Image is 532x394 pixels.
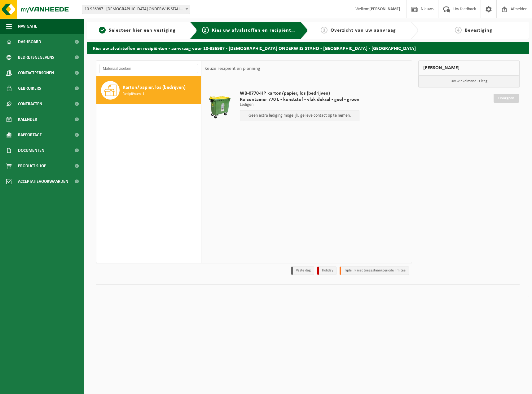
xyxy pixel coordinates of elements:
div: Keuze recipiënt en planning [201,61,263,76]
li: Vaste dag [291,266,314,275]
strong: [PERSON_NAME] [369,7,400,11]
span: Rapportage [18,127,42,143]
span: Kalender [18,112,37,127]
span: 4 [455,27,462,34]
span: Overzicht van uw aanvraag [331,28,396,33]
span: 1 [99,27,106,34]
span: Navigatie [18,19,37,34]
span: WB-0770-HP karton/papier, los (bedrijven) [240,90,359,96]
span: Recipiënten: 1 [123,91,144,97]
p: Geen extra lediging mogelijk, gelieve contact op te nemen. [243,114,356,118]
input: Materiaal zoeken [99,64,198,73]
span: Documenten [18,143,44,158]
span: Acceptatievoorwaarden [18,174,68,189]
span: 3 [321,27,328,34]
span: Contactpersonen [18,65,54,81]
span: Karton/papier, los (bedrijven) [123,84,186,91]
p: Ledigen [240,103,359,107]
span: Dashboard [18,34,41,50]
span: 10-936987 - KATHOLIEK ONDERWIJS STAHO - VB DE TOUWLADDER - OOSTNIEUWKERKE [82,5,190,14]
button: Karton/papier, los (bedrijven) Recipiënten: 1 [96,76,201,104]
span: Bevestiging [465,28,492,33]
a: Doorgaan [494,94,519,103]
p: Uw winkelmand is leeg [419,75,519,87]
div: [PERSON_NAME] [418,60,520,75]
span: 10-936987 - KATHOLIEK ONDERWIJS STAHO - VB DE TOUWLADDER - OOSTNIEUWKERKE [82,5,190,14]
a: 1Selecteer hier een vestiging [90,27,185,34]
li: Holiday [317,266,336,275]
span: Selecteer hier een vestiging [109,28,176,33]
span: Product Shop [18,158,46,174]
span: Bedrijfsgegevens [18,50,54,65]
h2: Kies uw afvalstoffen en recipiënten - aanvraag voor 10-936987 - [DEMOGRAPHIC_DATA] ONDERWIJS STAH... [87,42,529,54]
span: Kies uw afvalstoffen en recipiënten [212,28,297,33]
span: Gebruikers [18,81,41,96]
span: 2 [202,27,209,34]
span: Rolcontainer 770 L - kunststof - vlak deksel - geel - groen [240,96,359,103]
span: Contracten [18,96,42,112]
li: Tijdelijk niet toegestaan/période limitée [340,266,409,275]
